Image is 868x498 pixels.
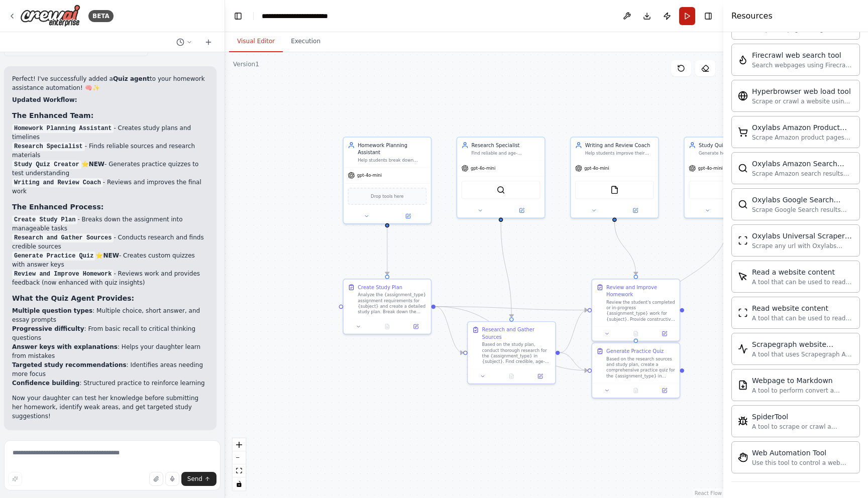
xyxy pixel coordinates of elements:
div: A tool that uses Scrapegraph AI to intelligently scrape website content. [752,350,853,358]
div: Writing and Review Coach [585,142,654,149]
button: Click to speak your automation idea [165,472,179,486]
button: fit view [233,464,246,477]
img: OxylabsUniversalScraperTool [738,235,748,245]
button: Upload files [149,472,163,486]
strong: Answer keys with explanations [12,343,118,350]
g: Edge from 854411e5-da83-4643-9b65-b58369c80532 to 0b9a4891-16e3-4b71-9196-790a8f1dc95f [632,222,732,339]
button: Hide left sidebar [231,9,245,23]
button: Open in side panel [653,329,677,338]
li: ⭐ - Generates practice quizzes to test understanding [12,160,208,178]
div: Search webpages using Firecrawl and return the results [752,61,853,69]
div: Research SpecialistFind reliable and age-appropriate sources for {assignment_type} assignments in... [457,137,546,218]
code: Study Quiz Creator [12,160,81,169]
img: HyperbrowserLoadTool [738,91,748,101]
h4: Resources [731,10,773,22]
li: - Reviews work and provides feedback (now enhanced with quiz insights) [12,269,208,287]
div: Version 1 [233,60,259,68]
strong: Confidence building [12,380,79,387]
div: Webpage to Markdown [752,376,853,386]
button: Open in side panel [528,372,553,381]
a: React Flow attribution [695,490,722,496]
img: OxylabsAmazonSearchScraperTool [738,163,748,173]
p: Perfect! I've successfully added a to your homework assistance automation! 🧠✨ [12,74,208,92]
div: Create Study PlanAnalyze the {assignment_type} assignment requirements for {subject} and create a... [343,279,431,334]
strong: NEW [89,161,104,168]
div: Study Quiz CreatorGenerate helpful practice quizzes and study questions based on {subject} conten... [684,137,773,218]
img: ScrapeElementFromWebsiteTool [738,272,748,282]
div: Homework Planning AssistantHelp students break down {assignment_type} assignments into manageable... [343,137,431,224]
div: Help students improve their writing quality, check for clarity and coherence, provide constructiv... [585,150,654,156]
img: ScrapeWebsiteTool [738,308,748,318]
img: SerperDevTool [497,186,505,194]
div: Research Specialist [471,142,540,149]
button: Open in side panel [653,386,677,395]
strong: Quiz agent [113,75,150,82]
div: Oxylabs Amazon Product Scraper tool [752,122,853,133]
div: Review the student's completed or in-progress {assignment_type} work for {subject}. Provide const... [606,299,675,322]
g: Edge from 9042e212-ceb2-4d72-9b78-a2d18a637ffd to 0b9a4891-16e3-4b71-9196-790a8f1dc95f [560,349,587,374]
div: Create Study Plan [358,284,402,291]
div: Scrape Google Search results with Oxylabs Google Search Scraper [752,206,853,214]
strong: Targeted study recommendations [12,361,127,368]
div: Web Automation Tool [752,448,853,458]
code: Review and Improve Homework [12,270,114,279]
div: Study Quiz Creator [699,142,768,149]
code: Writing and Review Coach [12,178,103,187]
li: : Multiple choice, short answer, and essay prompts [12,306,208,324]
div: Generate helpful practice quizzes and study questions based on {subject} content for {assignment_... [699,150,768,156]
li: - Creates study plans and timelines [12,123,208,142]
button: Open in side panel [388,212,428,220]
div: Based on the research sources and study plan, create a comprehensive practice quiz for the {assig... [606,356,675,379]
div: A tool that can be used to read a website content. [752,314,853,322]
g: Edge from 87364121-3e22-4c3f-a6be-b12c45732443 to 0b9a4891-16e3-4b71-9196-790a8f1dc95f [436,303,588,374]
button: Start a new chat [200,36,216,48]
li: - Conducts research and finds credible sources [12,233,208,251]
div: A tool that can be used to read a website content. [752,278,853,286]
img: Logo [20,5,80,27]
div: Review and Improve HomeworkReview the student's completed or in-progress {assignment_type} work f... [591,279,680,341]
div: Use this tool to control a web browser and interact with websites using natural language. Capabil... [752,459,853,467]
div: Research and Gather SourcesBased on the study plan, conduct thorough research for the {assignment... [467,321,556,384]
button: Execution [283,31,329,52]
button: No output available [621,329,651,338]
div: Oxylabs Universal Scraper tool [752,231,853,241]
div: Scrapegraph website scraper [752,339,853,349]
strong: Updated Workflow: [12,96,77,103]
div: Help students break down {assignment_type} assignments into manageable tasks, create study schedu... [358,157,426,163]
div: BETA [88,10,114,22]
img: FirecrawlSearchTool [738,55,748,65]
img: SerplyWebpageToMarkdownTool [738,380,748,390]
img: ScrapegraphScrapeTool [738,344,748,354]
strong: What the Quiz Agent Provides: [12,294,134,302]
li: : Helps your daughter learn from mistakes [12,342,208,360]
img: SpiderTool [738,416,748,426]
strong: NEW [103,252,119,259]
li: : Structured practice to reinforce learning [12,379,208,388]
strong: The Enhanced Team: [12,111,93,119]
img: OxylabsGoogleSearchScraperTool [738,199,748,209]
button: Open in side panel [404,322,428,331]
span: gpt-4o-mini [584,166,609,171]
div: Generate Practice Quiz [606,347,664,354]
li: : Identifies areas needing more focus [12,360,208,379]
code: Research Specialist [12,142,85,151]
button: toggle interactivity [233,477,246,490]
div: Generate Practice QuizBased on the research sources and study plan, create a comprehensive practi... [591,342,680,398]
g: Edge from 9042e212-ceb2-4d72-9b78-a2d18a637ffd to f4371457-ead9-44a0-8415-135963e6429e [560,307,587,356]
code: Create Study Plan [12,215,77,224]
g: Edge from 9e7c061a-1593-479b-914a-20a948e7596a to f4371457-ead9-44a0-8415-135963e6429e [611,222,639,275]
strong: The Enhanced Process: [12,203,103,211]
li: - Finds reliable sources and research materials [12,142,208,160]
div: A tool to perform convert a webpage to markdown to make it easier for LLMs to understand [752,387,853,395]
div: Scrape Amazon product pages with Oxylabs Amazon Product Scraper [752,134,853,142]
strong: Progressive difficulty [12,325,84,332]
button: No output available [496,372,526,381]
g: Edge from 87364121-3e22-4c3f-a6be-b12c45732443 to 9042e212-ceb2-4d72-9b78-a2d18a637ffd [436,303,463,356]
nav: breadcrumb [262,11,358,21]
button: Hide right sidebar [701,9,715,23]
button: Open in side panel [615,206,656,215]
span: gpt-4o-mini [471,166,495,171]
div: Review and Improve Homework [606,284,675,298]
code: Research and Gather Sources [12,233,114,242]
button: Improve this prompt [8,472,22,486]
